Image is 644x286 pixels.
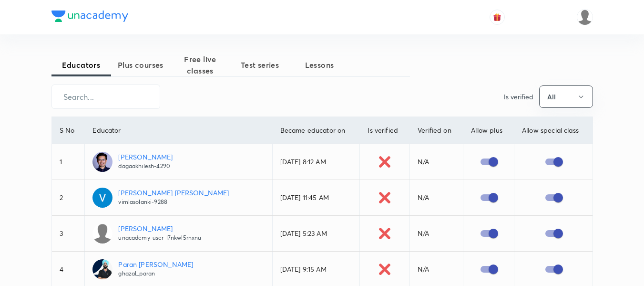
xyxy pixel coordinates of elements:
p: [PERSON_NAME] [118,152,173,162]
a: [PERSON_NAME]dagaakhilesh-4290 [92,152,264,172]
td: [DATE] 5:23 AM [272,216,360,252]
img: avatar [493,13,501,21]
th: Became educator on [272,117,360,144]
td: 3 [52,216,85,252]
button: All [539,85,593,108]
td: 1 [52,144,85,180]
p: Paran [PERSON_NAME] [118,259,193,269]
p: vimlasolanki-9288 [118,198,229,206]
span: Lessons [290,59,349,71]
th: Verified on [410,117,463,144]
input: Search... [52,85,160,109]
td: N/A [410,144,463,180]
a: Company Logo [51,11,128,24]
th: Educator [85,117,272,144]
td: N/A [410,216,463,252]
td: 2 [52,180,85,216]
span: Test series [230,59,290,71]
p: ghazal_paran [118,269,193,278]
th: S No [52,117,85,144]
p: unacademy-user-l7nkwl5rnxnu [118,233,201,242]
p: dagaakhilesh-4290 [118,162,173,170]
span: Free live classes [171,53,230,76]
td: [DATE] 11:45 AM [272,180,360,216]
p: [PERSON_NAME] [118,223,201,233]
td: N/A [410,180,463,216]
a: Paran [PERSON_NAME]ghazal_paran [92,259,264,279]
img: Company Logo [51,11,128,22]
span: Plus courses [111,59,171,71]
span: Educators [51,59,111,71]
td: [DATE] 8:12 AM [272,144,360,180]
a: [PERSON_NAME] [PERSON_NAME]vimlasolanki-9288 [92,188,264,208]
a: [PERSON_NAME]unacademy-user-l7nkwl5rnxnu [92,223,264,244]
p: Is verified [504,92,533,102]
img: nikita patil [577,9,593,25]
p: [PERSON_NAME] [PERSON_NAME] [118,188,229,198]
th: Allow special class [514,117,593,144]
button: avatar [490,10,505,25]
th: Allow plus [463,117,514,144]
th: Is verified [360,117,410,144]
